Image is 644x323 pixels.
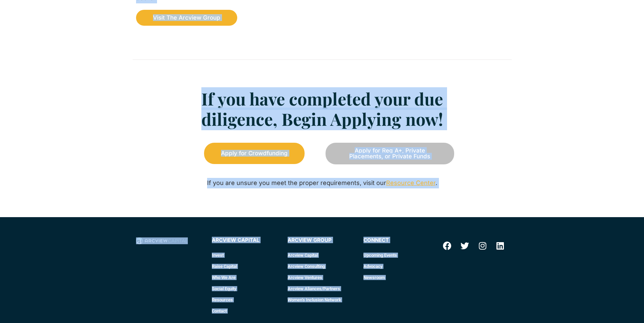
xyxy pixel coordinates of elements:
a: Visit The Arcview Group [136,10,237,26]
a: Newsroom [363,272,432,283]
a: Advocacy [363,261,432,272]
a: Arcview Aliances/Partners [288,283,357,294]
span: Visit The Arcview Group [153,15,220,21]
a: Arcview Ventures [288,272,357,283]
a: Apply for Crowdfunding [204,143,305,164]
a: Apply for Reg A+, Private Placements, or Private Funds [326,143,454,164]
a: Arcview Consulting [288,261,357,272]
h2: If you have completed your due diligence, Begin Applying now! [190,89,454,129]
a: Resource Center [386,179,436,186]
a: Upcoming Events [363,250,432,261]
div: If you are unsure you meet the proper requirements, visit our . [190,178,454,188]
a: Raise Capital [212,261,281,272]
span: Apply for Crowdfunding [221,151,288,156]
a: Invest [212,250,281,261]
h4: Arcview Group [288,237,357,243]
a: Arcview Capital [288,250,357,261]
a: Resources [212,294,281,305]
h4: Arcview Capital [212,237,281,243]
span: Apply for Reg A+, Private Placements, or Private Funds [342,148,437,159]
a: Who We Are [212,272,281,283]
a: Women’s Inclusion Network [288,294,357,305]
h4: connect [363,237,432,243]
a: Contact [212,305,281,317]
a: Social Equity [212,283,281,294]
